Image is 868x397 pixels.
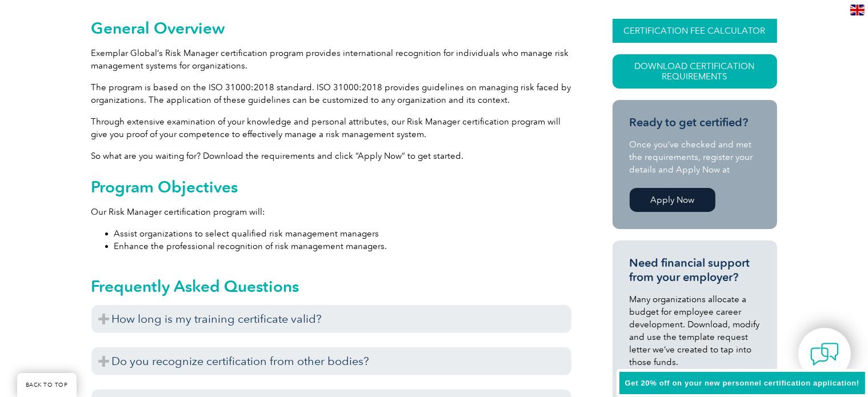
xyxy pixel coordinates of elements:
h3: Do you recognize certification from other bodies? [91,347,571,375]
p: The program is based on the ISO 31000:2018 standard. ISO 31000:2018 provides guidelines on managi... [91,81,571,106]
h2: Program Objectives [91,178,571,196]
a: CERTIFICATION FEE CALCULATOR [613,19,777,43]
p: Our Risk Manager certification program will: [91,206,571,218]
img: contact-chat.png [810,340,839,368]
span: Get 20% off on your new personnel certification application! [625,379,859,387]
h2: General Overview [91,19,571,37]
a: Apply Now [630,188,715,212]
p: Through extensive examination of your knowledge and personal attributes, our Risk Manager certifi... [91,115,571,141]
h3: How long is my training certificate valid? [91,305,571,333]
p: So what are you waiting for? Download the requirements and click “Apply Now” to get started. [91,150,571,162]
h3: Ready to get certified? [630,115,760,130]
a: Download Certification Requirements [613,54,777,89]
p: Once you’ve checked and met the requirements, register your details and Apply Now at [630,138,760,176]
img: en [850,5,865,15]
p: Exemplar Global’s Risk Manager certification program provides international recognition for indiv... [91,47,571,72]
li: Enhance the professional recognition of risk management managers. [114,240,571,252]
p: Many organizations allocate a budget for employee career development. Download, modify and use th... [630,293,760,368]
a: BACK TO TOP [17,373,77,397]
h2: Frequently Asked Questions [91,277,571,295]
li: Assist organizations to select qualified risk management managers [114,227,571,240]
h3: Need financial support from your employer? [630,256,760,284]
